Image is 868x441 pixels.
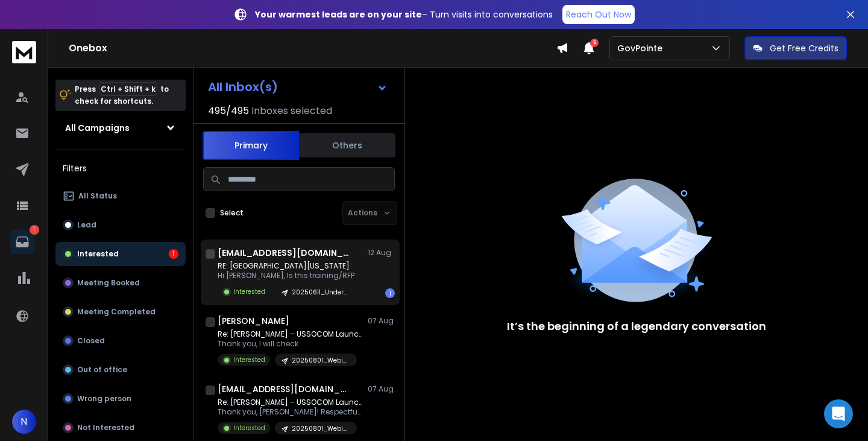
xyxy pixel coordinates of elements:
strong: Your warmest leads are on your site [255,8,422,21]
p: Meeting Completed [77,307,156,317]
p: Re: [PERSON_NAME] – USSOCOM Launches [218,329,362,339]
button: Others [299,132,395,159]
button: Interested1 [55,242,186,266]
p: Get Free Credits [770,42,838,54]
p: Interested [233,355,265,364]
h1: [PERSON_NAME] [218,315,289,327]
a: 1 [10,230,34,254]
button: Not Interested [55,416,186,440]
label: Select [220,208,244,218]
button: Primary [203,131,299,160]
p: Hi [PERSON_NAME], Is this training/RFP [218,271,357,281]
p: 20250801_Webinar(0805-0807)-SOFGSD + GovCon 2.0 [292,424,350,433]
p: It’s the beginning of a legendary conversation [507,318,766,335]
p: Lead [77,220,96,230]
p: Out of office [77,365,127,375]
button: Out of office [55,358,186,382]
p: Interested [233,424,265,433]
p: GovPointe [617,42,667,54]
p: Wrong person [77,394,131,404]
p: RE: [GEOGRAPHIC_DATA][US_STATE] [218,261,357,271]
p: 1 [30,225,39,235]
h1: All Campaigns [65,122,130,134]
p: – Turn visits into conversations [255,8,553,21]
button: All Campaigns [55,116,186,140]
p: 07 Aug [368,384,395,394]
img: logo [12,41,36,63]
div: Open Intercom Messenger [824,399,853,428]
h3: Inboxes selected [251,104,332,118]
button: N [12,410,36,434]
h3: Filters [55,160,186,177]
p: Interested [233,287,265,296]
p: Thank you, I will check [218,339,362,349]
p: 12 Aug [368,248,395,258]
div: 1 [169,249,178,259]
p: All Status [78,191,117,201]
button: Meeting Booked [55,271,186,295]
h1: [EMAIL_ADDRESS][DOMAIN_NAME] [218,383,350,395]
p: Closed [77,336,105,346]
p: 20250801_Webinar(0805-0807)-SOFGSD + GovCon 2.0 [292,356,350,365]
h1: All Inbox(s) [208,81,278,93]
p: Not Interested [77,423,134,433]
p: Interested [77,249,119,259]
span: Ctrl + Shift + k [99,82,157,96]
button: Meeting Completed [55,300,186,324]
p: Meeting Booked [77,278,140,288]
p: Reach Out Now [566,8,631,21]
p: 20250611_Under_100K_TexasCampaign_Humble [US_STATE] School District_18K Leads [292,288,350,297]
p: Thank you, [PERSON_NAME]! Respectfully, [PERSON_NAME] [218,407,362,417]
button: Wrong person [55,387,186,411]
span: 495 / 495 [208,104,249,118]
button: Closed [55,329,186,353]
p: Re: [PERSON_NAME] – USSOCOM Launches [218,398,362,407]
span: 5 [590,39,599,47]
h1: [EMAIL_ADDRESS][DOMAIN_NAME] [218,247,350,259]
p: 07 Aug [368,316,395,326]
a: Reach Out Now [562,5,635,24]
button: Lead [55,213,186,237]
button: Get Free Credits [744,36,847,60]
div: 1 [385,288,395,298]
button: All Inbox(s) [198,75,397,99]
p: Press to check for shortcuts. [75,83,169,107]
h1: Onebox [69,41,556,56]
button: All Status [55,184,186,208]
